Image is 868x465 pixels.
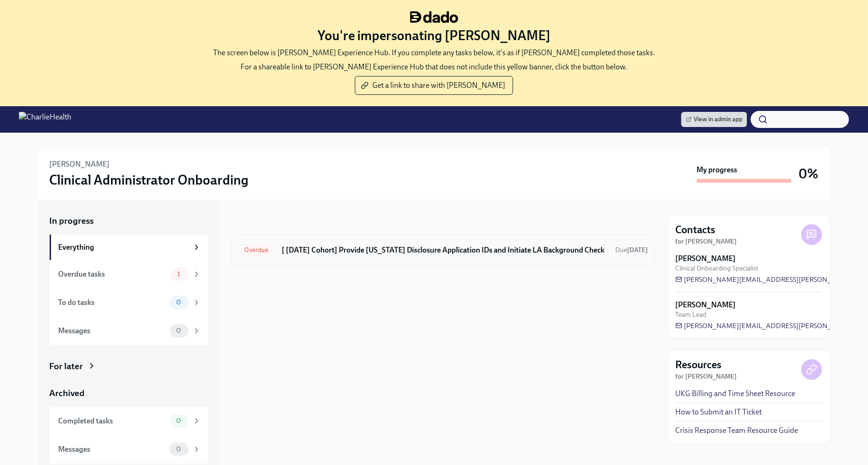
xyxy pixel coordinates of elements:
span: 0 [171,417,187,424]
h6: [ [DATE] Cohort] Provide [US_STATE] Disclosure Application IDs and Initiate LA Background Check [282,245,608,255]
div: To do tasks [59,297,166,308]
a: Crisis Response Team Resource Guide [676,425,799,436]
div: Overdue tasks [59,269,166,279]
span: Overdue [239,246,274,254]
a: UKG Billing and Time Sheet Resource [676,389,796,399]
div: Everything [59,242,189,253]
strong: for [PERSON_NAME] [676,372,737,380]
a: Overdue[ [DATE] Cohort] Provide [US_STATE] Disclosure Application IDs and Initiate LA Background ... [239,243,648,258]
a: Messages0 [50,317,208,345]
strong: [PERSON_NAME] [676,254,736,264]
a: Messages0 [50,435,208,464]
img: dado [410,11,458,23]
a: Overdue tasks1 [50,260,208,288]
p: For a shareable link to [PERSON_NAME] Experience Hub that does not include this yellow banner, cl... [241,62,627,72]
a: In progress [50,215,208,227]
button: Get a link to share with [PERSON_NAME] [355,76,513,95]
h3: 0% [799,165,819,182]
h3: You're impersonating [PERSON_NAME] [318,27,550,44]
span: 0 [171,327,187,334]
span: Team Lead [676,310,707,319]
span: September 24th, 2025 09:00 [616,245,648,254]
div: For later [50,360,83,372]
p: The screen below is [PERSON_NAME] Experience Hub. If you complete any tasks below, it's as if [PE... [213,48,655,58]
span: View in admin app [686,115,742,124]
span: 1 [172,271,186,278]
h4: Resources [676,358,722,372]
div: In progress [231,215,275,227]
a: View in admin app [681,112,747,127]
strong: for [PERSON_NAME] [676,237,737,245]
div: Messages [59,444,166,455]
a: For later [50,360,208,372]
h6: [PERSON_NAME] [50,159,110,169]
img: CharlieHealth [19,112,71,127]
span: Get a link to share with [PERSON_NAME] [363,81,505,90]
a: Completed tasks0 [50,407,208,435]
strong: [DATE] [627,246,648,254]
span: Due [616,246,648,254]
span: 0 [171,446,187,453]
div: Messages [59,326,166,336]
h4: Contacts [676,223,716,237]
span: 0 [171,299,187,306]
a: Archived [50,387,208,399]
span: Clinical Onboarding Specialist [676,264,759,273]
a: How to Submit an IT Ticket [676,407,762,417]
div: Completed tasks [59,416,166,426]
h3: Clinical Administrator Onboarding [50,171,249,188]
strong: My progress [697,165,738,175]
strong: [PERSON_NAME] [676,300,736,310]
a: Everything [50,235,208,260]
a: To do tasks0 [50,288,208,317]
